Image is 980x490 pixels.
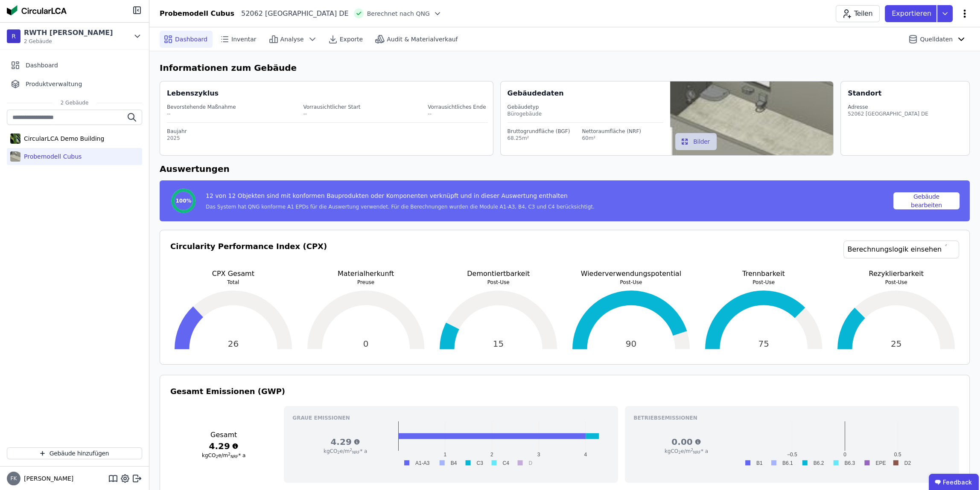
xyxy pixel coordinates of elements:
sup: 2 [350,448,352,452]
div: 60m² [582,135,641,142]
div: 52062 [GEOGRAPHIC_DATA] DE [848,110,928,117]
button: Bilder [675,133,717,150]
sub: NRF [693,450,701,455]
div: Probemodell Cubus [160,9,234,19]
span: kgCO e/m * a [665,448,708,454]
span: Analyse [280,35,304,43]
span: Berechnet nach QNG [367,9,430,18]
div: -- [303,110,360,117]
div: Vorrausichtliches Ende [428,104,486,110]
h3: 0.00 [633,436,739,448]
div: -- [428,110,486,117]
p: Demontiertbarkeit [435,269,561,279]
p: Materialherkunft [303,269,429,279]
sub: NRF [352,450,360,455]
span: Audit & Materialverkauf [387,35,458,43]
a: Berechnungslogik einsehen [843,241,959,258]
div: Vorrausichtlicher Start [303,104,360,110]
h3: Graue Emissionen [292,415,610,421]
p: Post-Use [435,279,561,286]
span: 2 Gebäude [24,38,113,45]
p: Rezyklierbarkeit [833,269,959,279]
p: CPX Gesamt [170,269,296,279]
span: Exporte [340,35,363,43]
span: Produktverwaltung [26,80,82,88]
sup: 2 [691,448,693,452]
h6: Informationen zum Gebäude [160,61,970,74]
span: Quelldaten [920,35,953,43]
img: CircularLCA Demo Building [10,132,20,145]
h6: Auswertungen [160,162,970,175]
h3: Circularity Performance Index (CPX) [170,241,327,269]
sub: 2 [678,450,681,455]
div: Adresse [848,104,928,110]
sup: 2 [228,452,230,456]
div: Nettoraumfläche (NRF) [582,128,641,135]
div: Probemodell Cubus [20,152,82,161]
p: Wiederverwendungspotential [568,269,694,279]
div: 2025 [167,135,488,142]
span: 100% [175,197,191,204]
p: Post-Use [701,279,827,286]
div: RWTH [PERSON_NAME] [24,28,113,38]
span: kgCO e/m * a [202,452,245,458]
div: Bruttogrundfläche (BGF) [507,128,570,135]
p: Post-Use [568,279,694,286]
span: 2 Gebäude [52,99,97,106]
div: Bevorstehende Maßnahme [167,104,236,110]
div: 68.25m² [507,135,570,142]
div: 52062 [GEOGRAPHIC_DATA] DE [234,9,349,19]
button: Gebäude bearbeiten [893,192,960,209]
p: Preuse [303,279,429,286]
p: Trennbarkeit [701,269,827,279]
h3: Gesamt [170,430,277,440]
h3: 4.29 [170,440,277,452]
div: Baujahr [167,128,488,135]
span: kgCO e/m * a [324,448,367,454]
div: CircularLCA Demo Building [20,134,104,143]
img: Probemodell Cubus [10,150,20,163]
div: Lebenszyklus [167,88,219,99]
div: Das System hat QNG konforme A1 EPDs für die Auswertung verwendet. Für die Berechnungen wurden die... [206,203,595,210]
div: Bürogebäude [507,110,664,117]
div: Gebäudedaten [507,88,671,99]
span: [PERSON_NAME] [20,474,73,483]
sub: 2 [216,455,218,459]
p: Post-Use [833,279,959,286]
div: -- [167,110,236,117]
span: Inventar [231,35,257,43]
p: Exportieren [892,9,933,19]
div: 12 von 12 Objekten sind mit konformen Bauprodukten oder Komponenten verknüpft und in dieser Auswe... [206,191,595,203]
h3: Gesamt Emissionen (GWP) [170,386,959,397]
p: Total [170,279,296,286]
div: R [7,29,20,43]
span: FK [11,476,17,481]
img: Concular [7,5,67,15]
sub: NRF [230,455,238,459]
h3: Betriebsemissionen [633,415,951,421]
span: Dashboard [26,61,58,70]
h3: 4.29 [292,436,398,448]
button: Gebäude hinzufügen [7,447,142,459]
sub: 2 [337,450,340,455]
button: Teilen [836,5,880,22]
div: Gebäudetyp [507,104,664,110]
span: Dashboard [175,35,207,43]
div: Standort [848,88,881,99]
